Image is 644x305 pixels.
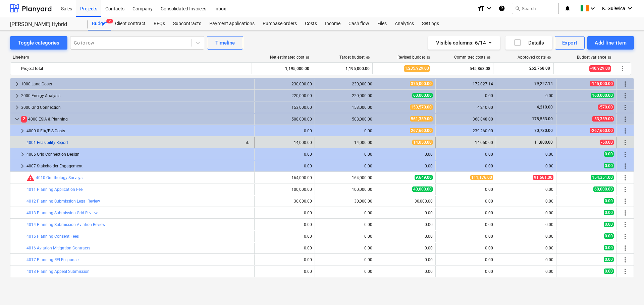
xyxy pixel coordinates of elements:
[318,105,372,110] div: 153,000.00
[499,187,553,192] div: 0.00
[590,128,614,133] span: -267,660.00
[534,128,553,133] span: 70,730.00
[499,93,553,98] div: 0.00
[534,140,553,145] span: 11,800.00
[595,39,627,47] div: Add line-item
[18,162,26,170] span: keyboard_arrow_right
[621,268,629,276] span: More actions
[318,129,372,133] div: 0.00
[438,222,493,227] div: 0.00
[604,210,614,215] span: 0.00
[621,92,629,100] span: More actions
[621,115,629,123] span: More actions
[26,149,252,160] div: 4005 Grid Connection Design
[315,63,370,74] div: 1,195,000.00
[555,36,585,50] button: Export
[207,36,243,50] button: Timeline
[257,234,312,239] div: 0.00
[318,257,372,262] div: 0.00
[610,273,644,305] iframe: Chat Widget
[26,199,100,204] a: 4012 Planning Submission Legal Review
[534,81,553,86] span: 79,227.14
[438,117,493,122] div: 368,848.00
[514,39,544,47] div: Details
[438,269,493,274] div: 0.00
[410,116,433,122] span: 561,359.00
[13,80,21,88] span: keyboard_arrow_right
[621,232,629,240] span: More actions
[391,17,418,30] a: Analytics
[245,140,250,145] span: bar_chart
[18,39,59,47] div: Toggle categories
[531,117,553,121] span: 178,553.00
[438,152,493,157] div: 0.00
[438,129,493,133] div: 239,260.00
[215,39,235,47] div: Timeline
[604,245,614,250] span: 0.00
[418,17,443,30] a: Settings
[318,140,372,145] div: 14,000.00
[412,186,433,192] span: 40,000.00
[499,269,553,274] div: 0.00
[257,222,312,227] div: 0.00
[412,140,433,145] span: 14,050.00
[26,126,252,136] div: 4000-0 EIA/EIS Costs
[621,209,629,217] span: More actions
[301,17,321,30] a: Costs
[485,4,493,12] i: keyboard_arrow_down
[410,81,433,86] span: 375,000.00
[485,56,491,60] span: help
[378,152,433,157] div: 0.00
[602,6,625,11] span: K. Gulevica
[21,114,252,125] div: 4000 ESIA & Planning
[470,175,493,180] span: 111,176.00
[259,17,301,30] a: Purchase orders
[604,163,614,168] span: 0.00
[438,211,493,215] div: 0.00
[590,81,614,86] span: -145,000.00
[621,197,629,205] span: More actions
[257,164,312,168] div: 0.00
[438,164,493,168] div: 0.00
[436,39,492,47] div: Visible columns : 6/14
[562,39,578,47] div: Export
[18,127,26,135] span: keyboard_arrow_right
[438,257,493,262] div: 0.00
[26,269,90,274] a: 4018 Planning Appeal Submission
[477,4,485,12] i: format_size
[518,55,551,60] div: Approved costs
[373,17,391,30] a: Files
[21,79,252,89] div: 1000 Land Costs
[304,56,310,60] span: help
[499,152,553,157] div: 0.00
[21,90,252,101] div: 2000 Energy Analysis
[111,17,150,30] div: Client contract
[515,6,520,11] span: search
[257,152,312,157] div: 0.00
[205,17,259,30] a: Payment applications
[498,4,505,12] i: Knowledge base
[436,63,490,74] div: 545,863.08
[604,257,614,262] span: 0.00
[88,17,111,30] a: Budget2
[10,36,67,50] button: Toggle categories
[344,17,373,30] div: Cash flow
[600,140,614,145] span: -50.00
[318,152,372,157] div: 0.00
[378,246,433,250] div: 0.00
[589,65,611,72] span: -40,929.00
[589,4,597,12] i: keyboard_arrow_down
[529,66,551,71] span: 262,768.08
[169,17,205,30] div: Subcontracts
[499,199,553,204] div: 0.00
[604,198,614,204] span: 0.00
[626,4,634,12] i: keyboard_arrow_down
[150,17,169,30] div: RFQs
[378,234,433,239] div: 0.00
[378,257,433,262] div: 0.00
[454,55,491,60] div: Committed costs
[410,128,433,133] span: 267,660.00
[26,222,105,227] a: 4014 Planning Submission Aviation Review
